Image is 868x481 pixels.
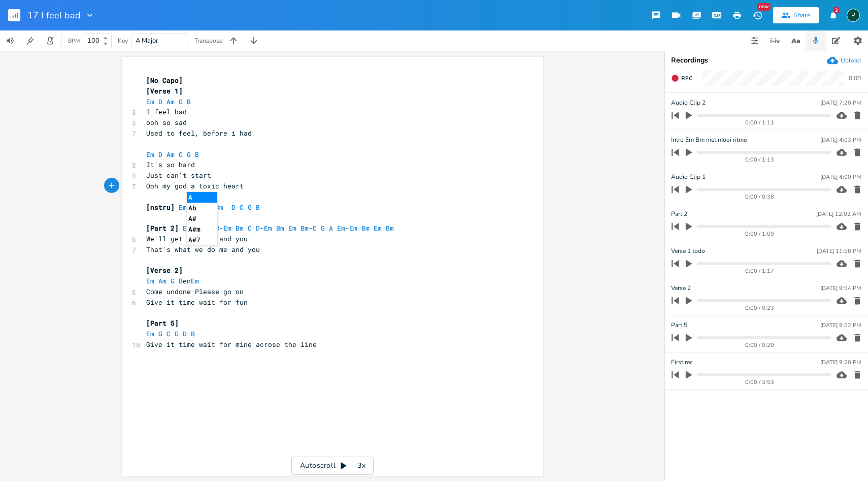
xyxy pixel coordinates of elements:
span: G [171,276,175,285]
span: Em [146,150,154,159]
div: 0:00 / 1:17 [689,268,831,274]
span: Give it time wait for fun [146,298,248,307]
span: Just can't start [146,171,211,180]
span: Am [166,97,175,106]
div: Share [793,11,811,20]
div: [DATE] 9:20 PM [820,360,861,365]
span: B [256,203,260,212]
button: New [747,6,767,24]
div: [DATE] 4:03 PM [820,137,861,143]
span: Em [146,276,154,285]
div: [DATE] 11:58 PM [817,248,861,254]
div: Autoscroll [291,457,374,475]
span: D [231,203,236,212]
span: C [248,223,252,233]
div: 0:00 / 1:13 [689,157,831,163]
span: Bm [386,223,394,233]
span: Em [337,223,345,233]
span: Audio Clip 2 [671,98,706,108]
div: 0:00 / 0:23 [689,305,831,311]
button: Upload [827,55,861,66]
span: G [175,329,179,338]
div: 3x [352,457,371,475]
span: Em [146,97,154,106]
div: [DATE] 4:00 PM [820,174,861,180]
span: G [321,223,325,233]
span: Rec [681,75,692,82]
span: Used to feel, before i had [146,129,252,138]
span: [Verse 2] [146,266,183,275]
span: I feel bad [146,107,187,116]
span: Em [349,223,357,233]
span: Give it time wait for mine acrose the line [146,340,317,349]
span: Ooh my god a toxic heart [146,181,244,190]
span: C [166,329,171,338]
span: B [187,97,191,106]
span: B [179,276,183,285]
span: Intro Em Bm met mooi ritme [671,135,747,145]
button: Rec [667,70,696,86]
span: G [179,97,183,106]
span: G [187,150,191,159]
div: Upload [841,56,861,65]
li: A#m [187,224,217,235]
span: B [195,150,199,159]
span: A [329,223,333,233]
li: A [187,192,217,203]
span: Bm [361,223,370,233]
div: Key [118,38,128,44]
div: 0:00 [849,75,861,81]
span: A Major [136,36,158,45]
span: Bm [276,223,284,233]
div: [DATE] 7:20 PM [820,100,861,106]
span: First rec [671,358,693,367]
span: 17 I feel bad [27,11,81,20]
span: Bm [301,223,309,233]
li: A#7 [187,235,217,245]
span: Part 2 [671,209,687,219]
div: [DATE] 12:02 AM [816,211,861,217]
li: A# [187,213,217,224]
button: 2 [823,6,843,24]
div: Recordings [671,57,862,64]
span: C [240,203,244,212]
span: Verse 1 todo [671,246,705,256]
span: B [191,329,195,338]
span: It's so hard [146,160,195,169]
span: Em [223,223,231,233]
span: [No Capo] [146,76,183,85]
span: Em [288,223,296,233]
div: 2 [833,7,839,13]
div: 0:00 / 0:38 [689,194,831,200]
span: Em [374,223,382,233]
span: D [183,329,187,338]
div: Piepo [847,9,860,22]
span: Em [183,223,191,233]
div: BPM [68,38,80,44]
span: ooh so sad [146,118,187,127]
span: Em [191,276,199,285]
span: [nstru] [146,203,175,212]
span: D [158,150,162,159]
div: [DATE] 9:52 PM [820,323,861,328]
li: Ab [187,203,217,213]
span: Audio Clip 1 [671,172,706,182]
span: C [313,223,317,233]
span: B [215,223,219,233]
span: Am [166,150,175,159]
span: [Verse 1] [146,86,183,95]
span: We'll get true me and you [146,234,248,243]
span: - - - - [146,223,402,233]
span: G [248,203,252,212]
span: D [158,97,162,106]
span: G [158,329,162,338]
div: 0:00 / 1:09 [689,231,831,237]
span: D [256,223,260,233]
span: That's what we do me and you [146,245,260,254]
div: [DATE] 9:54 PM [820,285,861,291]
div: Transpose [194,38,222,44]
span: C [179,150,183,159]
span: en [146,276,203,285]
span: [Part 2] [146,223,179,233]
span: Em [264,223,272,233]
